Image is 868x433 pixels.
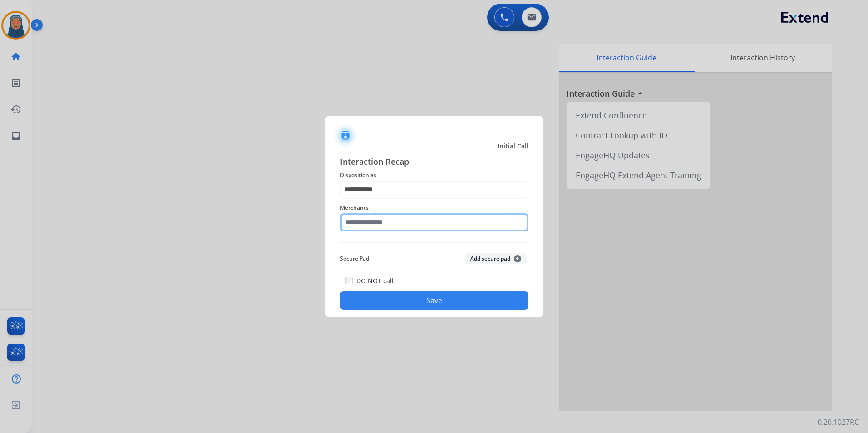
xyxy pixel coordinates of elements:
img: contactIcon [335,125,356,147]
label: DO NOT call [356,276,394,285]
p: 0.20.1027RC [818,417,859,428]
span: Secure Pad [340,253,369,264]
button: Add secure pad+ [465,253,527,264]
span: Disposition as [340,170,528,181]
span: Merchants [340,202,528,213]
button: Save [340,291,528,310]
span: Interaction Recap [340,155,528,170]
span: Initial Call [498,142,528,151]
span: + [514,255,521,262]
